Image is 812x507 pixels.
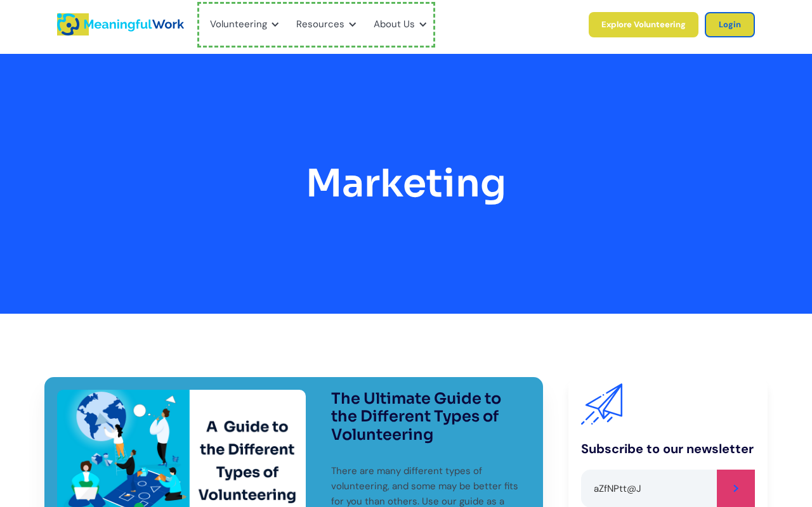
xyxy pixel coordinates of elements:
div: Volunteering [202,4,282,46]
a: Explore Volunteering [589,12,698,37]
div: About Us [366,4,430,46]
a: home [57,13,89,35]
div: Volunteering [210,16,267,33]
h1: Marketing [306,163,506,205]
img: Send email button. [733,485,739,492]
a: Login [705,12,755,37]
div: Subscribe to our newsletter [581,440,755,457]
div: Resources [289,4,360,46]
div: Resources [296,16,344,33]
h3: The Ultimate Guide to the Different Types of Volunteering [331,390,530,444]
div: About Us [374,16,415,33]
